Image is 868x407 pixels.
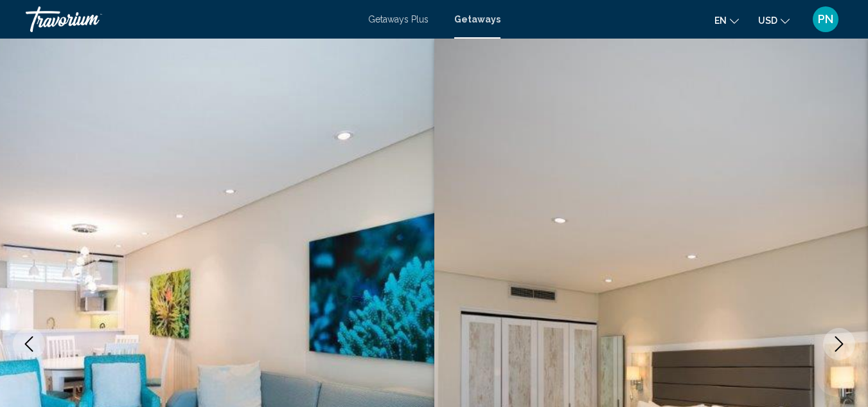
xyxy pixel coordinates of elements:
[454,14,500,24] a: Getaways
[714,11,739,30] button: Change language
[817,356,858,397] iframe: Button to launch messaging window
[823,328,855,360] button: Next image
[714,15,727,26] span: en
[368,14,429,24] a: Getaways Plus
[758,15,777,26] span: USD
[13,328,45,360] button: Previous image
[809,6,842,33] button: User Menu
[758,11,790,30] button: Change currency
[818,13,833,26] span: PN
[26,6,355,32] a: Travorium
